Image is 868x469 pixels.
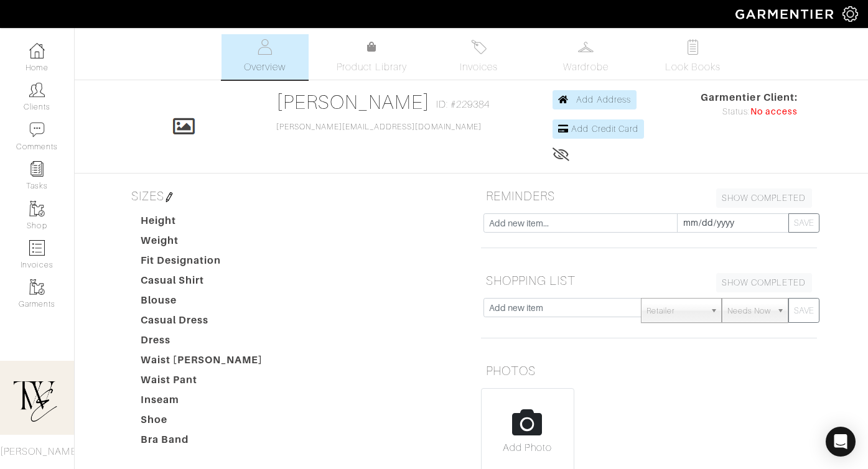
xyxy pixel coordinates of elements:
[483,298,642,317] input: Add new item
[131,233,273,253] dt: Weight
[131,213,273,233] dt: Height
[578,39,594,55] img: wardrobe-487a4870c1b7c33e795ec22d11cfc2ed9d08956e64fb3008fe2437562e282088.svg
[481,183,817,208] h5: REMINDERS
[276,123,482,131] a: [PERSON_NAME][EMAIL_ADDRESS][DOMAIN_NAME]
[727,299,771,323] span: Needs Now
[701,105,798,119] div: Status:
[29,240,45,256] img: orders-icon-0abe47150d42831381b5fb84f609e132dff9fe21cb692f30cb5eec754e2cba89.png
[481,358,817,383] h5: PHOTOS
[164,192,174,202] img: pen-cf24a1663064a2ec1b9c1bd2387e9de7a2fa800b781884d57f21acf72779bad2.png
[222,34,309,80] a: Overview
[685,39,701,55] img: todo-9ac3debb85659649dc8f770b8b6100bb5dab4b48dedcbae339e5042a72dfd3cc.svg
[131,273,273,293] dt: Casual Shirt
[716,273,812,292] a: SHOW COMPLETED
[131,253,273,273] dt: Fit Designation
[276,91,430,113] a: [PERSON_NAME]
[436,97,490,112] span: ID: #229384
[701,90,798,105] span: Garmentier Client:
[571,124,638,134] span: Add Credit Card
[543,34,630,80] a: Wardrobe
[483,213,678,233] input: Add new item...
[646,299,705,323] span: Retailer
[29,201,45,216] img: garments-icon-b7da505a4dc4fd61783c78ac3ca0ef83fa9d6f193b1c9dc38574b1d14d53ca28.png
[257,39,273,55] img: basicinfo-40fd8af6dae0f16599ec9e87c0ef1c0a1fdea2edbe929e3d69a839185d80c458.svg
[329,40,416,75] a: Product Library
[481,268,817,293] h5: SHOPPING LIST
[29,122,45,137] img: comment-icon-a0a6a9ef722e966f86d9cbdc48e553b5cf19dbc54f86b18d962a5391bc8f6eb6.png
[729,3,842,25] img: garmentier-logo-header-white-b43fb05a5012e4ada735d5af1a66efaba907eab6374d6393d1fbf88cb4ef424d.png
[716,188,812,208] a: SHOW COMPLETED
[665,60,721,75] span: Look Books
[788,213,819,233] button: SAVE
[650,34,737,80] a: Look Books
[436,34,523,80] a: Invoices
[131,353,273,373] dt: Waist [PERSON_NAME]
[553,119,644,139] a: Add Credit Card
[750,105,798,119] span: No access
[337,60,407,75] span: Product Library
[826,427,856,457] div: Open Intercom Messenger
[131,373,273,392] dt: Waist Pant
[131,432,273,452] dt: Bra Band
[29,82,45,98] img: clients-icon-6bae9207a08558b7cb47a8932f037763ab4055f8c8b6bfacd5dc20c3e0201464.png
[471,39,487,55] img: orders-27d20c2124de7fd6de4e0e44c1d41de31381a507db9b33961299e4e07d508b8c.svg
[131,333,273,353] dt: Dress
[126,183,462,208] h5: SIZES
[29,279,45,295] img: garments-icon-b7da505a4dc4fd61783c78ac3ca0ef83fa9d6f193b1c9dc38574b1d14d53ca28.png
[788,298,819,323] button: SAVE
[563,60,608,75] span: Wardrobe
[842,6,858,22] img: gear-icon-white-bd11855cb880d31180b6d7d6211b90ccbf57a29d726f0c71d8c61bd08dd39cc2.png
[460,60,498,75] span: Invoices
[131,392,273,412] dt: Inseam
[576,95,631,104] span: Add Address
[553,90,637,109] a: Add Address
[29,161,45,177] img: reminder-icon-8004d30b9f0a5d33ae49ab947aed9ed385cf756f9e5892f1edd6e32f2345188e.png
[131,293,273,313] dt: Blouse
[131,313,273,333] dt: Casual Dress
[29,43,45,58] img: dashboard-icon-dbcd8f5a0b271acd01030246c82b418ddd0df26cd7fceb0bd07c9910d44c42f6.png
[131,412,273,432] dt: Shoe
[244,60,286,75] span: Overview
